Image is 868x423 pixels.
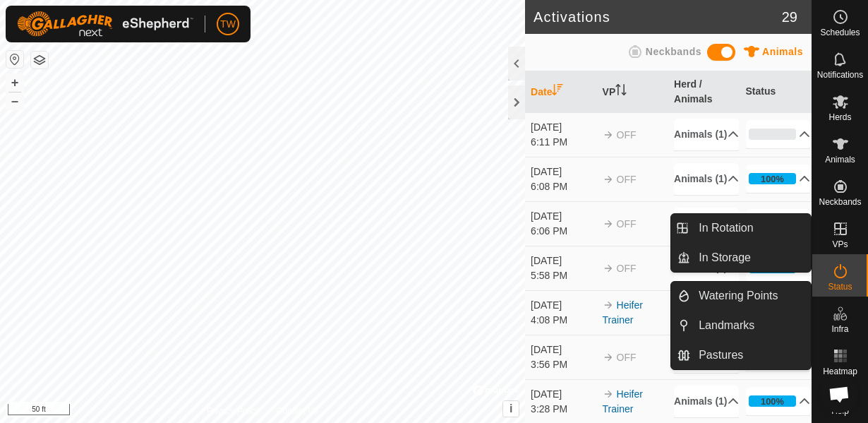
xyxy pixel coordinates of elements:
span: Pastures [699,347,743,364]
span: i [510,403,512,415]
button: – [6,93,23,109]
div: 100% [749,173,797,184]
a: Watering Points [690,282,811,310]
span: In Storage [699,249,751,266]
span: Landmarks [699,317,754,334]
div: [DATE] [531,209,596,224]
span: VPs [832,240,848,249]
img: arrow [603,174,614,185]
div: [DATE] [531,120,596,135]
a: In Rotation [690,214,811,242]
div: 6:06 PM [531,224,596,239]
li: In Storage [671,244,811,272]
span: Herds [828,113,851,121]
div: 6:08 PM [531,179,596,194]
img: arrow [603,218,614,230]
a: Landmarks [690,311,811,340]
li: Landmarks [671,311,811,340]
span: Notifications [817,71,863,79]
img: arrow [603,388,614,400]
a: In Storage [690,244,811,272]
div: 4:08 PM [531,313,596,328]
button: i [503,401,519,417]
span: Infra [831,325,848,333]
li: Pastures [671,341,811,369]
img: arrow [603,299,614,311]
img: arrow [603,263,614,274]
a: Privacy Policy [207,405,260,417]
a: Pastures [690,341,811,369]
th: Status [740,71,812,113]
button: Reset Map [6,51,23,68]
th: VP [597,71,668,113]
span: TW [220,17,236,32]
p-accordion-header: 0% [746,120,811,148]
span: Watering Points [699,287,778,304]
li: Watering Points [671,282,811,310]
span: 29 [782,6,797,28]
th: Date [525,71,596,113]
div: Open chat [820,375,858,413]
p-accordion-header: Animals (1) [674,386,739,417]
div: [DATE] [531,254,596,268]
span: Status [828,282,852,291]
div: 3:56 PM [531,357,596,372]
div: [DATE] [531,387,596,402]
button: + [6,74,23,91]
span: OFF [617,352,637,363]
span: Neckbands [819,198,861,206]
p-sorticon: Activate to sort [552,86,563,97]
a: Help [812,381,868,421]
img: arrow [603,129,614,141]
div: 5:58 PM [531,268,596,283]
p-accordion-header: Animals (1) [674,163,739,195]
span: Help [831,407,849,415]
li: In Rotation [671,214,811,242]
div: 3:28 PM [531,402,596,417]
span: Animals [825,155,855,164]
span: OFF [617,174,637,185]
h2: Activations [534,8,782,25]
th: Herd / Animals [668,71,740,113]
span: OFF [617,129,637,141]
div: 6:11 PM [531,135,596,150]
a: Contact Us [277,405,318,417]
span: Neckbands [646,46,701,57]
p-accordion-header: Animals (1) [674,208,739,239]
p-sorticon: Activate to sort [615,86,627,97]
a: Heifer Trainer [603,388,643,415]
div: 100% [761,172,784,186]
span: Animals [762,46,803,57]
button: Map Layers [31,52,48,68]
div: [DATE] [531,298,596,313]
span: Heatmap [823,367,857,376]
span: In Rotation [699,220,753,237]
p-accordion-header: Animals (1) [674,119,739,150]
div: 0% [749,129,797,140]
img: arrow [603,352,614,363]
div: 100% [749,395,797,407]
span: OFF [617,263,637,274]
p-accordion-header: 100% [746,209,811,237]
div: 100% [761,395,784,408]
span: OFF [617,218,637,230]
p-accordion-header: 100% [746,165,811,193]
a: Heifer Trainer [603,299,643,326]
div: [DATE] [531,342,596,357]
span: Schedules [820,28,860,37]
p-accordion-header: 100% [746,387,811,415]
img: Gallagher Logo [17,11,193,37]
div: [DATE] [531,165,596,179]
